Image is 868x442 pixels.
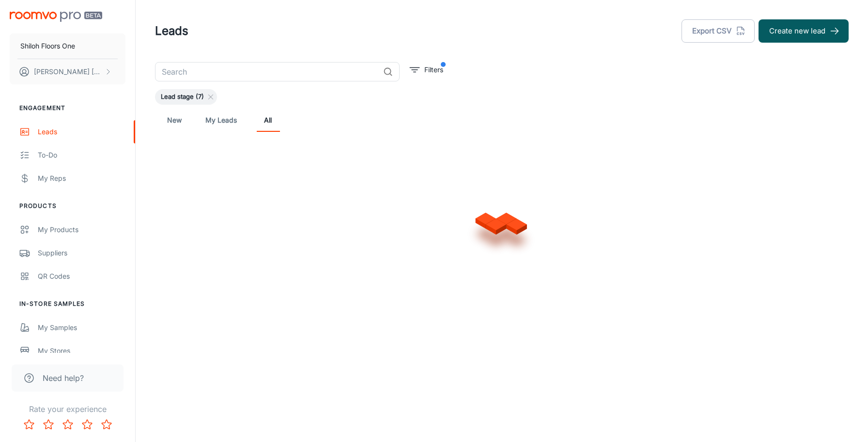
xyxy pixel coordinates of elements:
[10,33,125,59] button: Shiloh Floors One
[155,22,188,40] h1: Leads
[10,59,125,84] button: [PERSON_NAME] [PERSON_NAME]
[155,92,210,102] span: Lead stage (7)
[407,62,446,78] button: filter
[38,271,125,282] div: QR Codes
[38,248,125,258] div: Suppliers
[10,12,102,22] img: Roomvo PRO Beta
[38,224,125,235] div: My Products
[38,150,125,160] div: To-do
[34,66,102,77] p: [PERSON_NAME] [PERSON_NAME]
[163,109,186,132] a: New
[682,19,755,43] button: Export CSV
[38,322,125,333] div: My Samples
[155,62,379,81] input: Search
[256,109,279,132] a: All
[38,173,125,184] div: My Reps
[38,126,125,137] div: Leads
[759,19,849,43] button: Create new lead
[38,346,125,356] div: My Stores
[424,64,443,75] p: Filters
[20,41,75,51] p: Shiloh Floors One
[205,109,237,132] a: My Leads
[155,89,217,105] div: Lead stage (7)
